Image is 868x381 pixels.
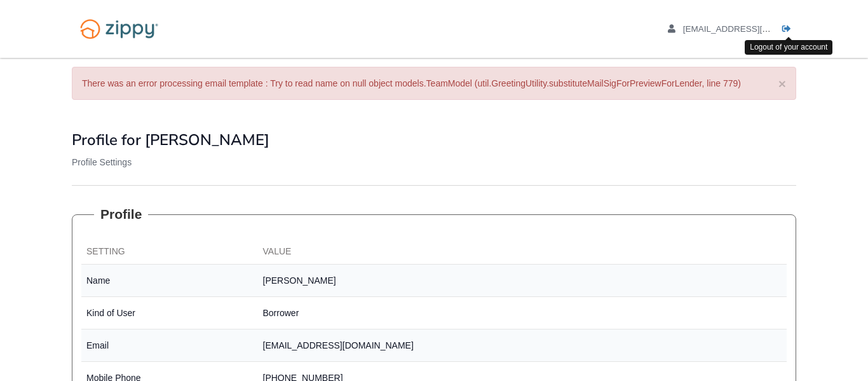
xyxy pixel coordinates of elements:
td: Email [81,329,258,362]
div: There was an error processing email template : Try to read name on null object models.TeamModel (... [72,67,796,100]
td: Name [81,265,258,297]
p: Profile Settings [72,156,796,169]
td: Kind of User [81,297,258,329]
th: Value [258,240,787,265]
a: Log out [782,24,796,37]
a: edit profile [668,24,829,37]
td: Borrower [258,297,787,329]
img: Logo [72,13,166,45]
td: [EMAIL_ADDRESS][DOMAIN_NAME] [258,329,787,362]
td: [PERSON_NAME] [258,265,787,297]
div: Logout of your account [745,40,832,55]
th: Setting [81,240,258,265]
legend: Profile [94,205,148,224]
button: × [778,77,786,90]
span: hoc8418@gmail.com [683,24,829,34]
h1: Profile for [PERSON_NAME] [72,132,796,148]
